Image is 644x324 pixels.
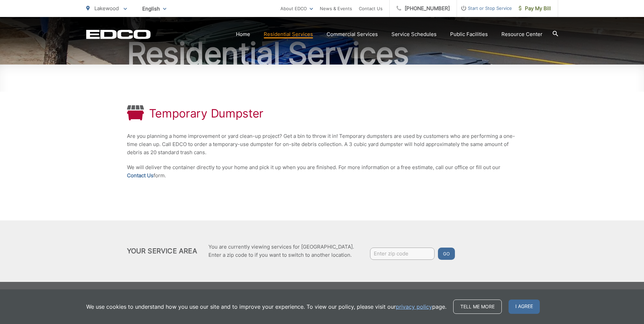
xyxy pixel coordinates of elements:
a: Public Facilities [450,30,488,38]
h2: Residential Services [86,37,558,71]
span: I agree [509,300,540,314]
a: EDCD logo. Return to the homepage. [86,30,151,39]
h1: Temporary Dumpster [149,107,264,120]
a: News & Events [320,4,352,13]
span: Lakewood [94,5,119,12]
span: English [137,3,171,15]
p: Are you planning a home improvement or yard clean-up project? Get a bin to throw it in! Temporary... [127,132,517,157]
p: We use cookies to understand how you use our site and to improve your experience. To view our pol... [86,303,446,311]
h2: Your Service Area [127,247,197,255]
a: Resource Center [501,30,542,38]
p: You are currently viewing services for [GEOGRAPHIC_DATA]. Enter a zip code to if you want to swit... [208,243,354,259]
a: Contact Us [127,172,153,180]
button: Go [438,248,455,260]
a: Service Schedules [391,30,437,38]
span: Pay My Bill [519,4,551,13]
a: Home [236,30,250,38]
a: Contact Us [359,4,383,13]
a: About EDCO [280,4,313,13]
a: Commercial Services [327,30,378,38]
a: Tell me more [453,300,502,314]
input: Enter zip code [370,248,435,260]
a: privacy policy [396,303,432,311]
p: We will deliver the container directly to your home and pick it up when you are finished. For mor... [127,163,517,180]
a: Residential Services [264,30,313,38]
